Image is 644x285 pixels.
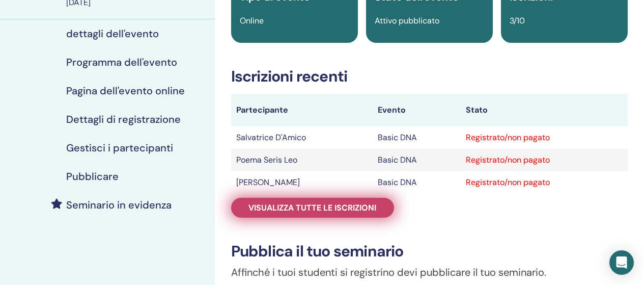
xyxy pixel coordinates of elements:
h4: Pubblicare [66,170,119,183]
td: Basic DNA [373,126,460,149]
a: Visualizza tutte le iscrizioni [231,198,394,218]
h4: Pagina dell'evento online [66,85,185,97]
td: Salvatrice D'Amico [231,126,373,149]
h4: dettagli dell'evento [66,28,159,40]
div: Registrato/non pagato [466,132,623,144]
h3: Pubblica il tuo seminario [231,242,628,261]
td: [PERSON_NAME] [231,171,373,194]
span: Visualizza tutte le iscrizioni [248,202,376,213]
div: Open Intercom Messenger [609,250,634,275]
h4: Seminario in evidenza [66,199,172,211]
td: Basic DNA [373,149,460,171]
p: Affinché i tuoi studenti si registrino devi pubblicare il tuo seminario. [231,265,628,280]
h3: Iscrizioni recenti [231,67,628,86]
td: Poema Seris Leo [231,149,373,171]
span: Attivo pubblicato [375,15,439,26]
th: Evento [373,94,460,126]
h4: Programma dell'evento [66,56,177,68]
div: Registrato/non pagato [466,176,623,189]
th: Partecipante [231,94,373,126]
td: Basic DNA [373,171,460,194]
th: Stato [461,94,628,126]
span: 3/10 [510,15,525,26]
span: Online [240,15,264,26]
h4: Gestisci i partecipanti [66,142,173,154]
div: Registrato/non pagato [466,154,623,166]
h4: Dettagli di registrazione [66,113,181,125]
